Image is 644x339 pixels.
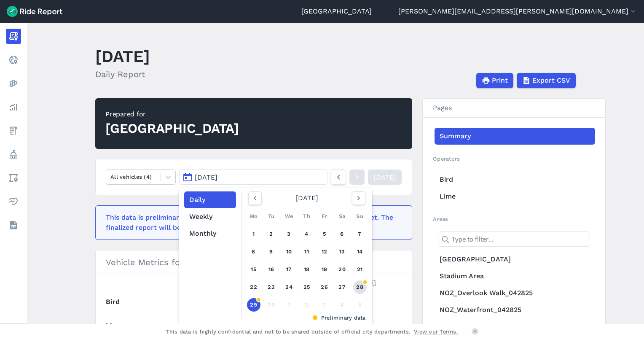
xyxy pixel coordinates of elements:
input: Type to filter... [438,231,590,247]
a: 7 [353,227,367,241]
div: Th [300,210,314,223]
h3: Vehicle Metrics for [DATE] [96,250,412,274]
h1: [DATE] [95,45,150,68]
a: 25 [300,280,314,294]
div: [DATE] [245,191,369,205]
a: Stadium Area [435,268,595,285]
div: We [282,210,296,223]
span: Export CSV [532,75,570,86]
a: 1 [247,227,260,241]
button: Weekly [184,208,236,225]
a: 23 [265,280,278,294]
th: Bird [106,291,180,314]
a: 29 [247,298,260,312]
h2: Daily Report [95,68,150,81]
a: 9 [265,245,278,258]
a: Heatmaps [6,76,21,91]
a: 16 [265,263,278,276]
div: Preliminary data [248,314,366,322]
button: Monthly [184,225,236,242]
th: Lime [106,314,180,337]
div: 1 [282,298,296,312]
a: 8 [247,245,260,258]
a: 26 [318,280,331,294]
span: [DATE] [195,173,217,181]
a: 20 [335,263,349,276]
div: Fr [318,210,331,223]
a: 17 [282,263,296,276]
div: Mo [247,210,260,223]
a: 14 [353,245,367,258]
a: 10 [282,245,296,258]
a: 3 [282,227,296,241]
a: 11 [300,245,314,258]
a: Areas [6,170,21,186]
a: 13 [335,245,349,258]
a: Datasets [6,218,21,233]
a: 28 [353,280,367,294]
a: Lime [435,188,595,205]
button: [DATE] [179,169,327,185]
div: 30 [265,298,278,312]
a: 18 [300,263,314,276]
a: [GEOGRAPHIC_DATA] [301,6,372,16]
a: 27 [335,280,349,294]
a: Realtime [6,52,21,67]
a: NPZ_SFD 2nd Ave_042825 [435,318,595,335]
img: Ride Report [7,6,62,17]
div: 4 [335,298,349,312]
a: [DATE] [368,169,402,185]
a: Analyze [6,100,21,115]
a: 4 [300,227,314,241]
a: Bird [435,171,595,188]
a: 5 [318,227,331,241]
a: 2 [265,227,278,241]
a: 15 [247,263,260,276]
a: 19 [318,263,331,276]
a: NOZ_Waterfront_042825 [435,301,595,318]
a: 24 [282,280,296,294]
a: 22 [247,280,260,294]
button: Export CSV [517,73,576,88]
a: Report [6,29,21,44]
a: Health [6,194,21,209]
a: 6 [335,227,349,241]
a: View our Terms. [414,328,458,336]
h2: Areas [433,215,595,223]
div: 2 [300,298,314,312]
div: Tu [265,210,278,223]
a: Fees [6,123,21,138]
div: Su [353,210,367,223]
span: Print [492,75,508,86]
a: Policy [6,147,21,162]
button: [PERSON_NAME][EMAIL_ADDRESS][PERSON_NAME][DOMAIN_NAME] [398,6,637,16]
a: 21 [353,263,367,276]
a: 12 [318,245,331,258]
button: Daily [184,191,236,208]
div: 3 [318,298,331,312]
button: Print [476,73,513,88]
h3: Pages [423,99,605,118]
div: [GEOGRAPHIC_DATA] [105,119,239,138]
h2: Operators [433,155,595,163]
div: Sa [335,210,349,223]
div: Prepared for [105,109,239,119]
a: NOZ_Overlook Walk_042825 [435,285,595,301]
a: Summary [435,128,595,145]
a: [GEOGRAPHIC_DATA] [435,251,595,268]
div: This data is preliminary and may be missing events that haven't been reported yet. The finalized ... [106,213,397,233]
div: 5 [353,298,367,312]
